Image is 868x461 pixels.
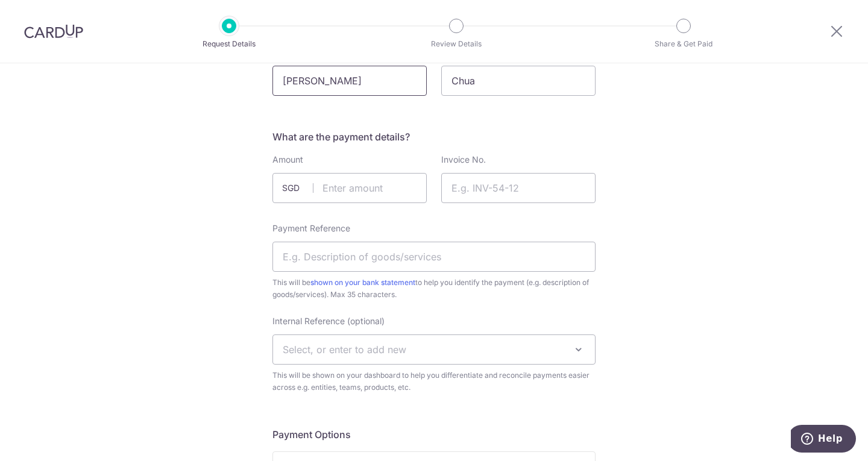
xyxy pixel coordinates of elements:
input: E.g. INV-54-12 [441,173,596,203]
input: E.g. John [272,66,427,96]
h5: Payment Options [272,427,596,442]
input: E.g. Doe [441,66,596,96]
label: Amount [272,154,303,166]
p: Share & Get Paid [639,38,728,50]
span: This will be shown on your dashboard to help you differentiate and reconcile payments easier acro... [272,369,596,394]
input: Enter amount [272,173,427,203]
p: Request Details [184,38,274,50]
h5: What are the payment details? [272,130,596,144]
input: E.g. Description of goods/services [272,242,596,272]
span: SGD [282,182,313,194]
p: Review Details [412,38,501,50]
span: This will be to help you identify the payment (e.g. description of goods/services). Max 35 charac... [272,277,596,301]
span: Select, or enter to add new [283,343,406,356]
img: CardUp [24,24,83,39]
label: Internal Reference (optional) [272,315,385,327]
label: Payment Reference [272,222,350,234]
iframe: Opens a widget where you can find more information [791,425,856,455]
label: Invoice No. [441,154,486,166]
a: shown on your bank statement [310,278,415,287]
